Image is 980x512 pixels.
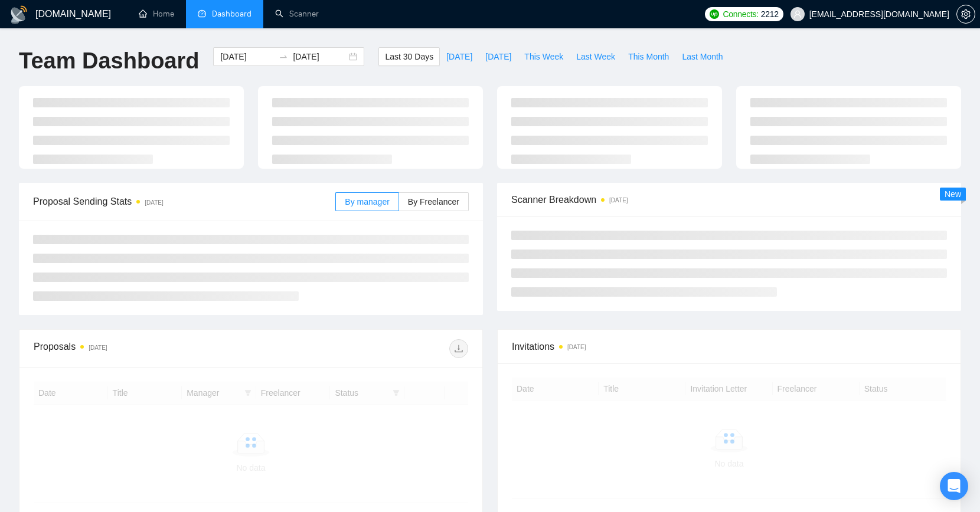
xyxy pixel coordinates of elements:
[408,197,459,206] span: By Freelancer
[33,194,335,209] span: Proposal Sending Stats
[675,47,729,66] button: Last Month
[145,199,163,206] time: [DATE]
[385,50,433,63] span: Last 30 Days
[345,197,389,206] span: By manager
[479,47,518,66] button: [DATE]
[524,50,563,63] span: This Week
[275,9,319,19] a: searchScanner
[446,50,472,63] span: [DATE]
[89,344,107,351] time: [DATE]
[34,339,251,358] div: Proposals
[518,47,570,66] button: This Week
[628,50,669,63] span: This Month
[378,47,440,66] button: Last 30 Days
[956,5,975,24] button: setting
[511,192,947,207] span: Scanner Breakdown
[512,339,946,354] span: Invitations
[19,47,199,75] h1: Team Dashboard
[220,50,274,63] input: Start date
[956,9,975,19] a: setting
[293,50,347,63] input: End date
[957,9,975,19] span: setting
[139,9,174,19] a: homeHome
[793,10,802,18] span: user
[567,344,586,350] time: [DATE]
[761,8,779,21] span: 2212
[9,5,28,24] img: logo
[198,9,206,18] span: dashboard
[212,9,251,19] span: Dashboard
[723,8,758,21] span: Connects:
[485,50,511,63] span: [DATE]
[576,50,615,63] span: Last Week
[440,47,479,66] button: [DATE]
[682,50,723,63] span: Last Month
[570,47,622,66] button: Last Week
[279,52,288,61] span: swap-right
[279,52,288,61] span: to
[710,9,719,19] img: upwork-logo.png
[940,472,968,500] div: Open Intercom Messenger
[622,47,675,66] button: This Month
[945,189,961,199] span: New
[609,197,628,204] time: [DATE]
